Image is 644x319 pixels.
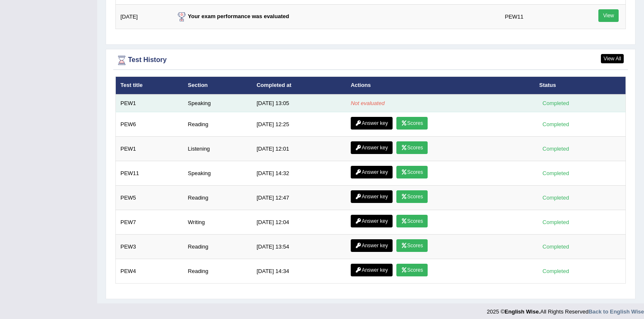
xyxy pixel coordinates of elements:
[116,95,183,112] td: PEW1
[589,308,644,315] a: Back to English Wise
[351,100,385,106] em: Not evaluated
[116,259,183,284] td: PEW4
[183,235,252,259] td: Reading
[598,9,619,22] a: View
[346,77,535,95] th: Actions
[396,117,428,130] a: Scores
[116,210,183,235] td: PEW7
[252,259,346,284] td: [DATE] 14:34
[183,137,252,161] td: Listening
[539,242,572,251] div: Completed
[252,161,346,186] td: [DATE] 14:32
[396,264,428,276] a: Scores
[175,13,289,19] strong: Your exam performance was evaluated
[183,112,252,137] td: Reading
[351,141,393,154] a: Answer key
[396,166,428,178] a: Scores
[183,186,252,210] td: Reading
[505,308,540,315] strong: English Wise.
[396,141,428,154] a: Scores
[116,112,183,137] td: PEW6
[396,190,428,203] a: Scores
[539,99,572,108] div: Completed
[116,235,183,259] td: PEW3
[252,210,346,235] td: [DATE] 12:04
[535,77,626,95] th: Status
[183,95,252,112] td: Speaking
[539,169,572,178] div: Completed
[183,77,252,95] th: Section
[351,215,393,227] a: Answer key
[539,267,572,276] div: Completed
[351,239,393,252] a: Answer key
[252,235,346,259] td: [DATE] 13:54
[183,161,252,186] td: Speaking
[116,137,183,161] td: PEW1
[539,144,572,153] div: Completed
[252,137,346,161] td: [DATE] 12:01
[115,54,626,67] div: Test History
[396,239,428,252] a: Scores
[183,210,252,235] td: Writing
[351,117,393,130] a: Answer key
[252,186,346,210] td: [DATE] 12:47
[116,5,171,29] td: [DATE]
[396,215,428,227] a: Scores
[116,186,183,210] td: PEW5
[539,120,572,129] div: Completed
[351,264,393,276] a: Answer key
[252,77,346,95] th: Completed at
[351,190,393,203] a: Answer key
[601,54,624,63] a: View All
[252,95,346,112] td: [DATE] 13:05
[487,303,644,316] div: 2025 © All Rights Reserved
[183,259,252,284] td: Reading
[116,161,183,186] td: PEW11
[116,77,183,95] th: Test title
[539,193,572,202] div: Completed
[539,218,572,227] div: Completed
[351,166,393,178] a: Answer key
[500,5,575,29] td: PEW11
[252,112,346,137] td: [DATE] 12:25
